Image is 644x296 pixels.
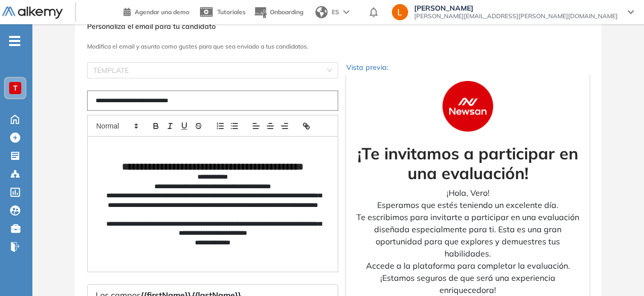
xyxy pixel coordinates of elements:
span: [PERSON_NAME] [414,4,618,12]
h3: Modifica el email y asunto como gustes para que sea enviado a tus candidatos. [87,43,589,50]
img: Logo de la compañía [442,81,493,132]
span: Agendar una demo [135,8,189,16]
span: Tutoriales [217,8,246,16]
img: Logo [2,7,63,19]
p: ¡Hola, Vero! [354,187,581,199]
a: Agendar una demo [124,5,189,17]
span: T [13,84,18,92]
p: Accede a la plataforma para completar la evaluación. ¡Estamos seguros de que será una experiencia... [354,260,581,296]
h3: Personaliza el email para tu candidato [87,22,589,31]
p: Te escribimos para invitarte a participar en una evaluación diseñada especialmente para ti. Esta ... [354,211,581,260]
i: - [9,40,20,42]
span: ES [332,8,339,17]
span: Onboarding [270,8,303,16]
img: arrow [343,10,349,14]
span: [PERSON_NAME][EMAIL_ADDRESS][PERSON_NAME][DOMAIN_NAME] [414,12,618,20]
img: world [315,6,328,18]
p: Esperamos que estés teniendo un excelente día. [354,199,581,211]
button: Onboarding [254,2,303,23]
strong: ¡Te invitamos a participar en una evaluación! [357,143,578,183]
p: Vista previa: [346,62,589,73]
